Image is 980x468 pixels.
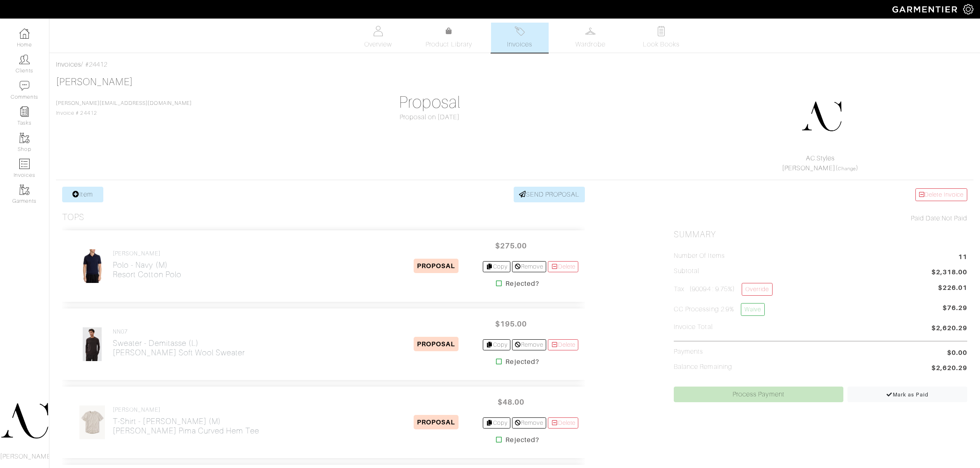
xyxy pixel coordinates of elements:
[113,250,182,279] a: [PERSON_NAME] Polo - Navy (M)Resort Cotton Polo
[677,153,964,173] div: ( )
[19,28,30,39] img: dashboard-icon-dbcd8f5a0b271acd01030246c82b418ddd0df26cd7fceb0bd07c9910d44c42f6.png
[113,328,245,357] a: NN07 Sweater - Demitasse (L)[PERSON_NAME] Soft Wool Sweater
[931,363,967,374] span: $2,620.29
[373,26,383,36] img: basicinfo-40fd8af6dae0f16599ec9e87c0ef1c0a1fdea2edbe929e3d69a839185d80c458.svg
[56,61,81,68] a: Invoices
[741,303,765,316] a: Waive
[514,187,585,202] a: SEND PROPOSAL
[113,417,259,436] h2: T-Shirt - [PERSON_NAME] (M) [PERSON_NAME] Pima Curved Hem Tee
[674,252,725,260] h5: Number of Items
[562,23,619,53] a: Wardrobe
[512,339,546,350] a: Remove
[938,283,967,293] span: $226.01
[806,155,835,162] a: AC.Styles
[113,250,182,257] h4: [PERSON_NAME]
[62,212,84,222] h3: Tops
[633,23,690,53] a: Look Books
[838,166,856,171] a: Change
[19,107,30,117] img: reminder-icon-8004d30b9f0a5d33ae49ab947aed9ed385cf756f9e5892f1edd6e32f2345188e.png
[801,96,842,137] img: DupYt8CPKc6sZyAt3svX5Z74.png
[56,100,192,106] a: [PERSON_NAME][EMAIL_ADDRESS][DOMAIN_NAME]
[674,283,773,296] h5: Tax (90094 : 9.75%)
[283,112,577,122] div: Proposal on [DATE]
[82,327,102,361] img: cr7XqCMkeuT5e4tZR5deXEH4
[915,188,967,201] a: Delete Invoice
[742,283,773,296] a: Override
[505,357,539,367] strong: Rejected?
[847,387,967,402] a: Mark as Paid
[512,261,546,272] a: Remove
[349,23,407,53] a: Overview
[483,417,510,429] a: Copy
[491,23,549,53] a: Invoices
[19,185,30,195] img: garments-icon-b7da505a4dc4fd61783c78ac3ca0ef83fa9d6f193b1c9dc38574b1d14d53ca28.png
[548,261,578,272] a: Delete
[486,393,535,411] span: $48.00
[643,39,680,49] span: Look Books
[958,252,967,263] span: 11
[79,405,105,440] img: eL8dgNAbedoQqqTvpij74a3E
[486,237,535,255] span: $275.00
[963,4,973,14] img: gear-icon-white-bd11855cb880d31180b6d7d6211b90ccbf57a29d726f0c71d8c61bd08dd39cc2.png
[56,76,133,87] a: [PERSON_NAME]
[911,215,942,222] span: Paid Date:
[486,315,535,333] span: $195.00
[113,338,245,357] h2: Sweater - Demitasse (L) [PERSON_NAME] Soft Wool Sweater
[113,328,245,335] h4: NN07
[56,60,973,70] div: / #24412
[514,26,525,36] img: orders-27d20c2124de7fd6de4e0e44c1d41de31381a507db9b33961299e4e07d508b8c.svg
[19,54,30,65] img: clients-icon-6bae9207a08558b7cb47a8932f037763ab4055f8c8b6bfacd5dc20c3e0201464.png
[113,260,182,279] h2: Polo - Navy (M) Resort Cotton Polo
[782,164,836,172] a: [PERSON_NAME]
[674,229,967,240] h2: Summary
[113,406,259,436] a: [PERSON_NAME] T-Shirt - [PERSON_NAME] (M)[PERSON_NAME] Pima Curved Hem Tee
[886,392,929,398] span: Mark as Paid
[512,417,546,429] a: Remove
[674,213,967,223] div: Not Paid
[505,435,539,445] strong: Rejected?
[414,337,459,351] span: PROPOSAL
[283,93,577,112] h1: Proposal
[674,348,703,356] h5: Payments
[674,363,732,371] h5: Balance Remaining
[78,249,106,283] img: uoUwuKZmudUfyuf2DDfWYdwM
[483,339,510,350] a: Copy
[674,387,843,402] a: Process Payment
[585,26,596,36] img: wardrobe-487a4870c1b7c33e795ec22d11cfc2ed9d08956e64fb3008fe2437562e282088.svg
[943,303,967,319] span: $76.29
[575,39,605,49] span: Wardrobe
[505,279,539,289] strong: Rejected?
[19,159,30,169] img: orders-icon-0abe47150d42831381b5fb84f609e132dff9fe21cb692f30cb5eec754e2cba89.png
[947,348,967,358] span: $0.00
[656,26,666,36] img: todo-9ac3debb85659649dc8f770b8b6100bb5dab4b48dedcbae339e5042a72dfd3cc.svg
[888,2,963,16] img: garmentier-logo-header-white-b43fb05a5012e4ada735d5af1a66efaba907eab6374d6393d1fbf88cb4ef424d.png
[414,259,459,273] span: PROPOSAL
[426,39,472,49] span: Product Library
[420,26,478,49] a: Product Library
[483,261,510,272] a: Copy
[19,133,30,143] img: garments-icon-b7da505a4dc4fd61783c78ac3ca0ef83fa9d6f193b1c9dc38574b1d14d53ca28.png
[62,187,103,202] a: Item
[548,417,578,429] a: Delete
[19,81,30,91] img: comment-icon-a0a6a9ef722e966f86d9cbdc48e553b5cf19dbc54f86b18d962a5391bc8f6eb6.png
[931,267,967,278] span: $2,318.00
[674,323,713,331] h5: Invoice Total
[548,339,578,350] a: Delete
[507,39,532,49] span: Invoices
[674,303,765,316] h5: CC Processing 2.9%
[113,406,259,413] h4: [PERSON_NAME]
[56,100,192,116] span: Invoice # 24412
[364,39,392,49] span: Overview
[414,415,459,429] span: PROPOSAL
[931,323,967,334] span: $2,620.29
[674,267,699,275] h5: Subtotal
